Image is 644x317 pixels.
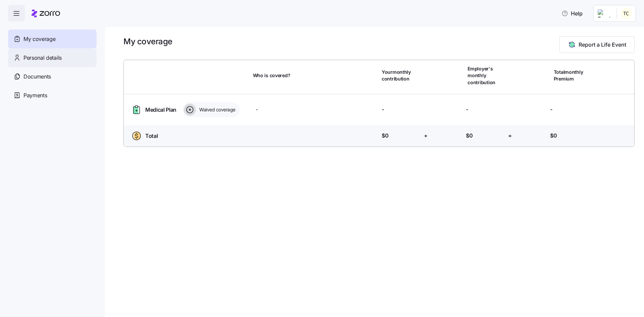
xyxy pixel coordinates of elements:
[23,54,62,62] span: Personal details
[556,7,588,20] button: Help
[424,131,428,140] span: +
[598,9,611,17] img: Employer logo
[8,48,97,67] a: Personal details
[559,36,635,53] button: Report a Life Event
[550,131,557,140] span: $0
[8,30,97,48] a: My coverage
[8,67,97,86] a: Documents
[123,36,172,47] h1: My coverage
[145,132,158,140] span: Total
[466,105,468,114] span: -
[554,69,591,83] span: Total monthly Premium
[256,105,258,114] span: -
[382,105,384,114] span: -
[145,106,176,114] span: Medical Plan
[561,9,583,17] span: Help
[579,41,626,49] span: Report a Life Event
[23,91,47,100] span: Payments
[468,65,505,86] span: Employer's monthly contribution
[253,72,290,79] span: Who is covered?
[466,131,473,140] span: $0
[382,131,388,140] span: $0
[382,69,419,83] span: Your monthly contribution
[23,72,51,81] span: Documents
[550,105,552,114] span: -
[8,86,97,105] a: Payments
[23,35,55,43] span: My coverage
[621,8,632,19] img: f6fdaba01ca1108c7f56fa29cc7caa0d
[508,131,512,140] span: =
[197,106,235,113] span: Waived coverage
